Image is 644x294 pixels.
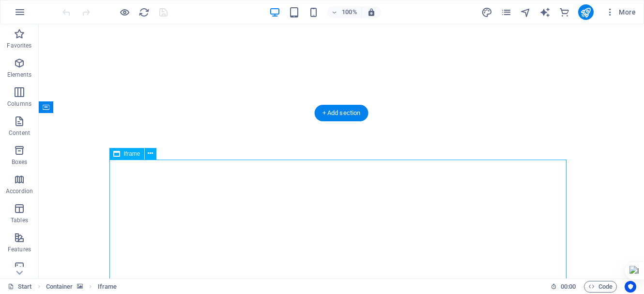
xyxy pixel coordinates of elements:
[7,42,31,49] p: Favorites
[588,281,613,293] span: Code
[8,245,31,253] p: Features
[501,6,512,18] button: pages
[315,105,368,121] div: + Add section
[625,281,636,293] button: Usercentrics
[138,6,150,18] button: reload
[601,4,640,20] button: More
[520,7,531,18] i: Navigator
[539,7,551,18] i: AI Writer
[567,283,569,290] span: :
[559,7,570,18] i: Commerce
[578,4,594,20] button: publish
[580,7,591,18] i: Publish
[367,8,376,16] i: On resize automatically adjust zoom level to fit chosen device.
[584,281,617,293] button: Code
[7,100,31,108] p: Columns
[46,281,117,293] nav: breadcrumb
[9,129,30,137] p: Content
[12,158,28,166] p: Boxes
[6,187,33,195] p: Accordion
[559,6,570,18] button: commerce
[7,71,32,79] p: Elements
[11,216,28,224] p: Tables
[605,7,636,17] span: More
[551,281,576,293] h6: Session time
[539,6,551,18] button: text_generator
[46,281,73,293] span: Click to select. Double-click to edit
[342,6,357,18] h6: 100%
[481,7,492,18] i: Design (Ctrl+Alt+Y)
[520,6,532,18] button: navigator
[327,6,362,18] button: 100%
[561,281,576,293] span: 00 00
[8,281,32,293] a: Click to cancel selection. Double-click to open Pages
[124,151,140,157] span: Iframe
[501,7,512,18] i: Pages (Ctrl+Alt+S)
[481,6,493,18] button: design
[98,281,117,293] span: Click to select. Double-click to edit
[138,7,150,18] i: Reload page
[77,284,83,289] i: This element contains a background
